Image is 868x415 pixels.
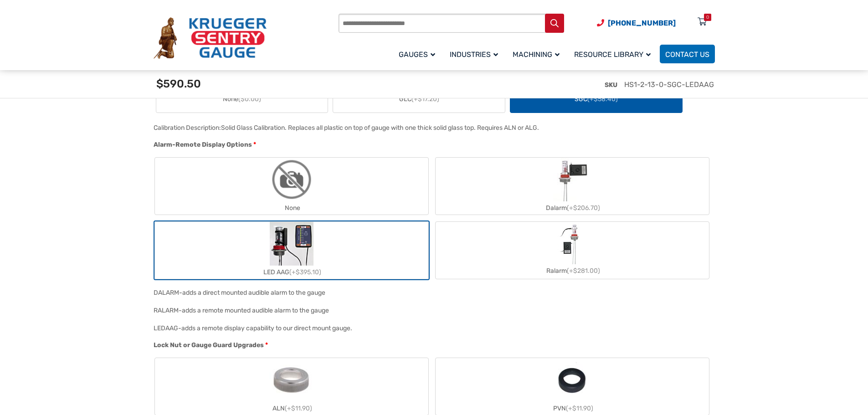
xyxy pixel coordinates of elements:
[181,324,352,332] div: adds a remote display capability to our direct mount gauge.
[436,201,709,215] div: Dalarm
[574,50,651,59] span: Resource Library
[605,81,617,89] span: SKU
[155,358,428,415] label: ALN
[450,50,498,59] span: Industries
[665,50,709,59] span: Contact Us
[597,17,676,29] a: Phone Number (920) 434-8860
[155,158,428,215] label: None
[154,289,182,297] span: DALARM-
[154,307,182,314] span: RALARM-
[566,405,593,412] span: (+$11.90)
[285,405,312,412] span: (+$11.90)
[436,358,709,415] label: PVN
[569,43,660,65] a: Resource Library
[265,340,268,350] abbr: required
[444,43,507,65] a: Industries
[399,50,435,59] span: Gauges
[182,307,329,314] div: adds a remote mounted audible alarm to the gauge
[706,14,709,21] div: 0
[154,341,264,349] span: Lock Nut or Gauge Guard Upgrades
[507,43,569,65] a: Machining
[155,201,428,215] div: None
[436,223,709,277] label: Ralarm
[155,222,428,279] label: LED AAG
[567,204,600,212] span: (+$206.70)
[393,43,444,65] a: Gauges
[436,264,709,277] div: Ralarm
[660,45,715,63] a: Contact Us
[154,324,181,332] span: LEDAAG-
[608,19,676,27] span: [PHONE_NUMBER]
[154,141,252,149] span: Alarm-Remote Display Options
[624,80,714,89] span: HS1-2-13-0-SGC-LEDAAG
[155,266,428,279] div: LED AAG
[436,158,709,215] label: Dalarm
[436,402,709,415] div: PVN
[154,17,267,59] img: Krueger Sentry Gauge
[182,289,325,297] div: adds a direct mounted audible alarm to the gauge
[289,268,321,276] span: (+$395.10)
[155,402,428,415] div: ALN
[567,267,600,275] span: (+$281.00)
[221,124,539,132] div: Solid Glass Calibration. Replaces all plastic on top of gauge with one thick solid glass top. Req...
[253,140,256,149] abbr: required
[513,50,560,59] span: Machining
[154,124,221,132] span: Calibration Description:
